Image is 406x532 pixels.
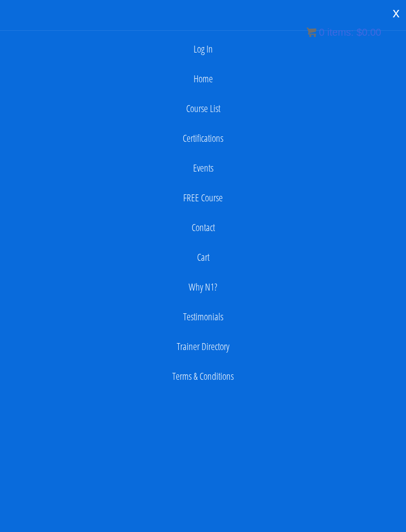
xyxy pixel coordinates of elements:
[306,27,316,37] img: icon11.png
[5,188,401,208] a: FREE Course
[5,218,401,237] a: Contact
[5,69,401,89] a: Home
[5,128,401,148] a: Certifications
[5,337,401,356] a: Trainer Directory
[306,27,381,38] a: 0 items: $0.00
[5,277,401,297] a: Why N1?
[5,99,401,118] a: Course List
[327,27,354,38] span: items:
[5,307,401,327] a: Testimonials
[356,27,362,38] span: $
[5,158,401,178] a: Events
[5,247,401,267] a: Cart
[356,27,381,38] bdi: 0.00
[386,2,406,23] div: x
[319,27,324,38] span: 0
[5,39,401,59] a: Log In
[5,366,401,386] a: Terms & Conditions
